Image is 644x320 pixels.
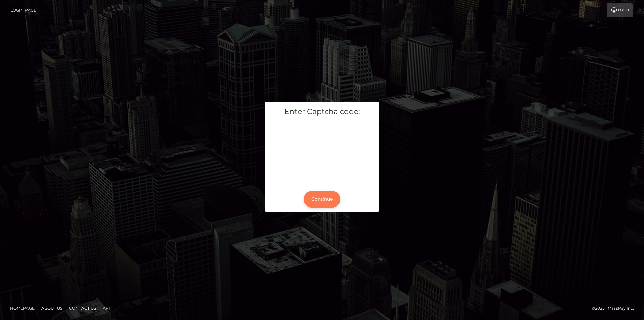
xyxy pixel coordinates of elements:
[592,305,639,312] div: © 2025 , MassPay Inc.
[100,303,113,313] a: API
[39,303,65,313] a: About Us
[7,303,37,313] a: Homepage
[66,303,99,313] a: Contact Us
[10,3,36,17] a: Login Page
[304,191,340,208] button: Continue
[607,3,633,17] a: Login
[270,122,374,182] iframe: mtcaptcha
[270,107,374,117] h5: Enter Captcha code:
